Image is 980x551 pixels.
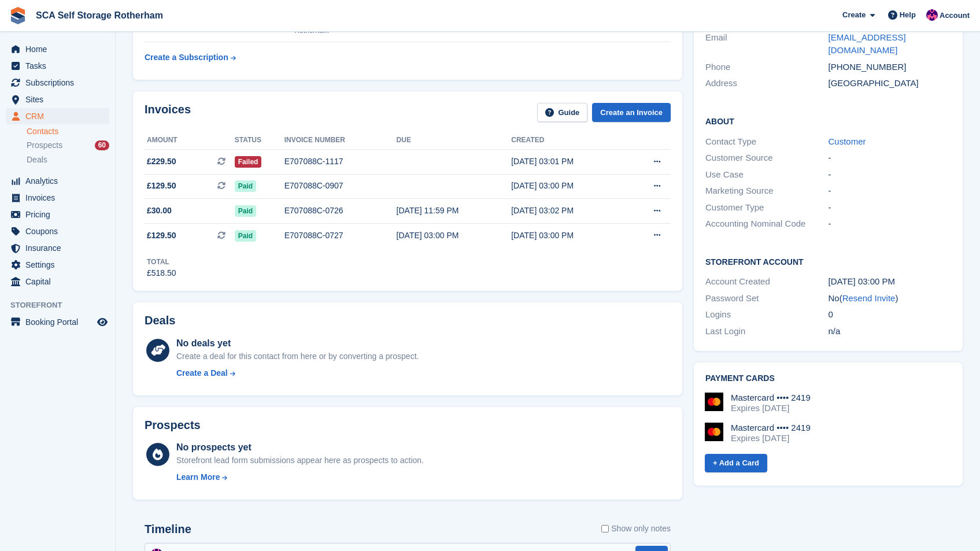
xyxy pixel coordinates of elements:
[235,131,284,150] th: Status
[147,180,176,192] span: £129.50
[511,230,626,242] div: [DATE] 03:00 PM
[176,350,419,363] div: Create a deal for this contact from here or by converting a prospect.
[6,91,109,108] a: menu
[592,103,671,122] a: Create an Invoice
[705,454,767,473] a: + Add a Card
[842,9,866,21] span: Create
[705,275,829,289] div: Account Created
[829,77,952,90] div: [GEOGRAPHIC_DATA]
[601,523,609,535] input: Show only notes
[397,230,512,242] div: [DATE] 03:00 PM
[6,240,109,256] a: menu
[705,61,829,74] div: Phone
[176,367,419,379] a: Create a Deal
[511,156,626,168] div: [DATE] 03:01 PM
[25,257,95,273] span: Settings
[397,205,512,217] div: [DATE] 11:59 PM
[829,201,952,215] div: -
[6,190,109,206] a: menu
[840,293,898,303] span: ( )
[705,308,829,321] div: Logins
[705,423,723,441] img: Mastercard Logo
[511,131,626,150] th: Created
[145,47,236,68] a: Create a Subscription
[705,374,951,383] h2: Payment cards
[6,108,109,124] a: menu
[829,308,952,321] div: 0
[25,173,95,189] span: Analytics
[10,299,115,311] span: Storefront
[829,184,952,198] div: -
[25,223,95,239] span: Coupons
[6,273,109,290] a: menu
[145,523,191,536] h2: Timeline
[731,393,811,403] div: Mastercard •••• 2419
[25,206,95,223] span: Pricing
[731,403,811,413] div: Expires [DATE]
[6,41,109,57] a: menu
[705,256,951,267] h2: Storefront Account
[235,205,256,217] span: Paid
[235,230,256,242] span: Paid
[6,257,109,273] a: menu
[705,168,829,182] div: Use Case
[926,9,938,21] img: Sam Chapman
[25,273,95,290] span: Capital
[95,140,109,150] div: 60
[145,131,235,150] th: Amount
[25,240,95,256] span: Insurance
[842,293,896,303] a: Resend Invite
[705,325,829,338] div: Last Login
[147,156,176,168] span: £229.50
[829,136,866,146] a: Customer
[25,58,95,74] span: Tasks
[705,31,829,57] div: Email
[511,205,626,217] div: [DATE] 03:02 PM
[27,154,47,165] span: Deals
[940,10,970,21] span: Account
[147,205,172,217] span: £30.00
[147,230,176,242] span: £129.50
[829,61,952,74] div: [PHONE_NUMBER]
[6,75,109,91] a: menu
[145,314,175,327] h2: Deals
[705,151,829,165] div: Customer Source
[235,156,262,168] span: Failed
[829,292,952,305] div: No
[147,257,176,267] div: Total
[397,131,512,150] th: Due
[27,140,62,151] span: Prospects
[601,523,671,535] label: Show only notes
[145,419,201,432] h2: Prospects
[25,314,95,330] span: Booking Portal
[27,139,109,151] a: Prospects 60
[829,168,952,182] div: -
[235,180,256,192] span: Paid
[25,75,95,91] span: Subscriptions
[284,156,397,168] div: E707088C-1117
[731,423,811,433] div: Mastercard •••• 2419
[705,393,723,411] img: Mastercard Logo
[829,217,952,231] div: -
[705,184,829,198] div: Marketing Source
[25,41,95,57] span: Home
[176,454,424,467] div: Storefront lead form submissions appear here as prospects to action.
[25,91,95,108] span: Sites
[147,267,176,279] div: £518.50
[705,77,829,90] div: Address
[731,433,811,443] div: Expires [DATE]
[829,32,906,56] a: [EMAIL_ADDRESS][DOMAIN_NAME]
[900,9,916,21] span: Help
[27,154,109,166] a: Deals
[25,108,95,124] span: CRM
[9,7,27,24] img: stora-icon-8386f47178a22dfd0bd8f6a31ec36ba5ce8667c1dd55bd0f319d3a0aa187defe.svg
[31,6,168,25] a: SCA Self Storage Rotherham
[176,471,220,483] div: Learn More
[284,180,397,192] div: E707088C-0907
[145,103,191,122] h2: Invoices
[284,131,397,150] th: Invoice number
[6,206,109,223] a: menu
[705,217,829,231] div: Accounting Nominal Code
[829,325,952,338] div: n/a
[537,103,588,122] a: Guide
